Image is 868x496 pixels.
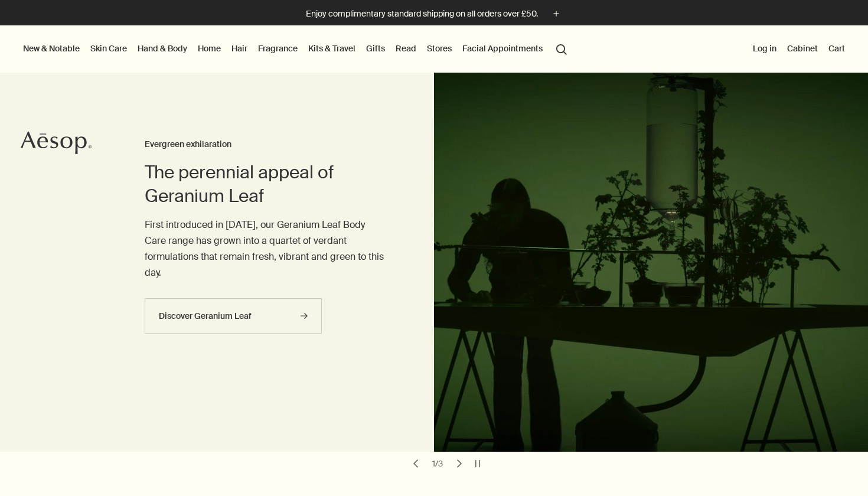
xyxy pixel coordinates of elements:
nav: supplementary [750,25,847,73]
a: Facial Appointments [460,41,545,56]
h2: The perennial appeal of Geranium Leaf [145,161,387,208]
a: Aesop [21,131,92,158]
div: 1 / 3 [429,458,446,469]
button: Enjoy complimentary standard shipping on all orders over £50. [306,7,563,21]
button: Cart [826,41,847,56]
a: Fragrance [256,41,300,56]
button: Stores [425,41,454,56]
a: Discover Geranium Leaf [145,298,322,334]
p: Enjoy complimentary standard shipping on all orders over £50. [306,8,538,20]
a: Gifts [364,41,387,56]
a: Cabinet [785,41,820,56]
h3: Evergreen exhilaration [145,138,387,152]
a: Skin Care [88,41,129,56]
a: Kits & Travel [306,41,358,56]
a: Read [393,41,419,56]
button: New & Notable [21,41,82,56]
button: previous slide [407,455,424,472]
button: Log in [750,41,779,56]
a: Hand & Body [135,41,190,56]
p: First introduced in [DATE], our Geranium Leaf Body Care range has grown into a quartet of verdant... [145,217,387,281]
a: Hair [229,41,250,56]
svg: Aesop [21,131,92,155]
nav: primary [21,25,572,73]
button: next slide [451,455,468,472]
button: pause [469,455,486,472]
button: Open search [551,37,572,60]
a: Home [195,41,223,56]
